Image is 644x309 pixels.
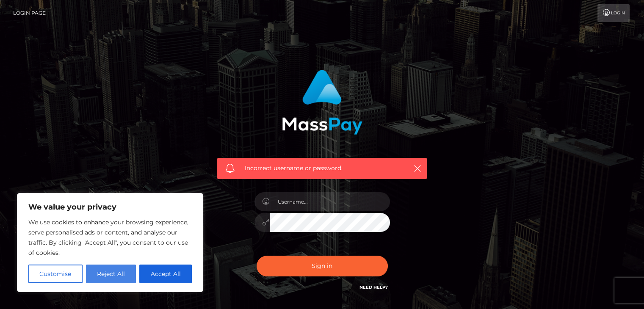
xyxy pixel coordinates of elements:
div: We value your privacy [17,193,203,292]
a: Login [597,4,630,22]
button: Reject All [86,265,136,283]
input: Username... [270,192,390,211]
a: Need Help? [359,284,388,290]
button: Sign in [257,256,388,276]
button: Accept All [139,265,192,283]
p: We value your privacy [28,202,192,212]
span: Incorrect username or password. [245,164,399,173]
p: We use cookies to enhance your browsing experience, serve personalised ads or content, and analys... [28,217,192,258]
button: Customise [28,265,83,283]
img: MassPay Login [282,70,362,135]
a: Login Page [13,4,46,22]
